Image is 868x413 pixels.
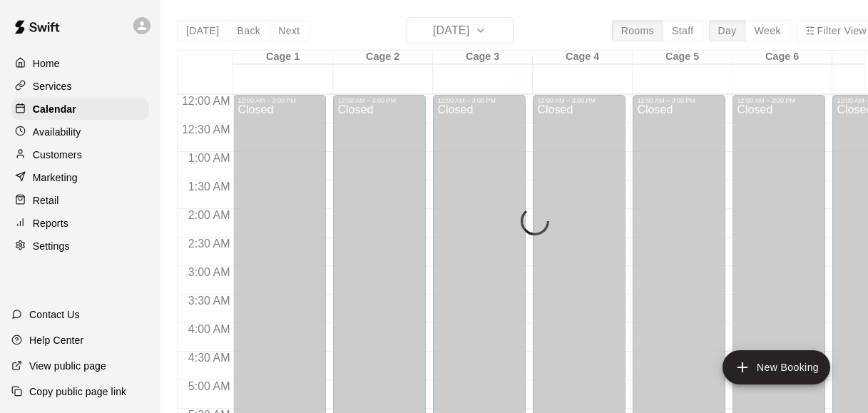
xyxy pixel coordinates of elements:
[33,239,70,253] p: Settings
[737,97,821,104] div: 12:00 AM – 3:00 PM
[433,51,533,64] div: Cage 3
[185,380,234,392] span: 5:00 AM
[732,51,832,64] div: Cage 6
[11,213,149,234] a: Reports
[178,123,234,136] span: 12:30 AM
[185,323,234,335] span: 4:00 AM
[185,295,234,307] span: 3:30 AM
[723,350,830,384] button: add
[11,121,149,143] a: Availability
[11,76,149,97] a: Services
[337,97,422,104] div: 12:00 AM – 3:00 PM
[185,180,234,193] span: 1:30 AM
[11,144,149,165] a: Customers
[33,56,60,71] p: Home
[185,152,234,164] span: 1:00 AM
[29,333,83,347] p: Help Center
[33,193,59,208] p: Retail
[33,102,76,116] p: Calendar
[185,352,234,364] span: 4:30 AM
[233,51,333,64] div: Cage 1
[178,95,234,107] span: 12:00 AM
[333,51,433,64] div: Cage 2
[33,125,81,139] p: Availability
[637,97,721,104] div: 12:00 AM – 3:00 PM
[185,209,234,221] span: 2:00 AM
[537,97,621,104] div: 12:00 AM – 3:00 PM
[33,79,72,93] p: Services
[533,51,633,64] div: Cage 4
[11,190,149,211] a: Retail
[29,307,80,322] p: Contact Us
[11,235,149,257] a: Settings
[185,266,234,278] span: 3:00 AM
[33,170,78,185] p: Marketing
[11,53,149,74] a: Home
[11,167,149,188] a: Marketing
[633,51,732,64] div: Cage 5
[238,97,322,104] div: 12:00 AM – 3:00 PM
[185,238,234,250] span: 2:30 AM
[11,98,149,120] a: Calendar
[437,97,521,104] div: 12:00 AM – 3:00 PM
[33,148,82,162] p: Customers
[33,216,68,230] p: Reports
[29,359,106,373] p: View public page
[29,384,126,399] p: Copy public page link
